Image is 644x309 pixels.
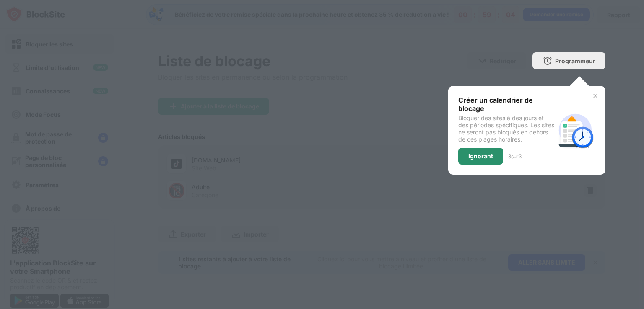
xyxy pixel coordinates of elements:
[592,93,599,99] img: x-button.svg
[458,114,554,143] font: Bloquer des sites à des jours et des périodes spécifiques. Les sites ne seront pas bloqués en deh...
[519,153,522,160] font: 3
[555,110,595,150] img: schedule.svg
[555,57,595,64] font: Programmeur
[511,153,519,160] font: sur
[458,96,533,113] font: Créer un calendrier de blocage
[468,152,493,160] font: Ignorant
[508,153,511,160] font: 3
